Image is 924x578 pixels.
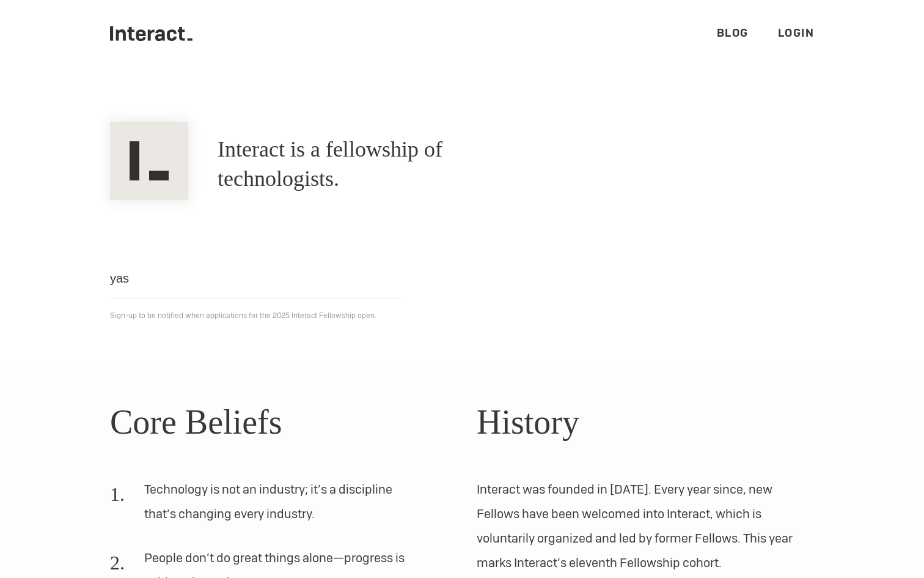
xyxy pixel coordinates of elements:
p: Interact was founded in [DATE]. Every year since, new Fellows have been welcomed into Interact, w... [477,477,814,575]
a: Login [778,26,815,40]
input: Email address... [110,259,403,298]
a: Blog [717,26,749,40]
h2: History [477,396,814,448]
p: Sign-up to be notified when applications for the 2025 Interact Fellowship open. [110,308,814,323]
li: Technology is not an industry; it’s a discipline that’s changing every industry. [110,477,418,536]
h2: Core Beliefs [110,396,447,448]
img: Interact Logo [110,122,188,200]
h1: Interact is a fellowship of technologists. [218,135,548,194]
